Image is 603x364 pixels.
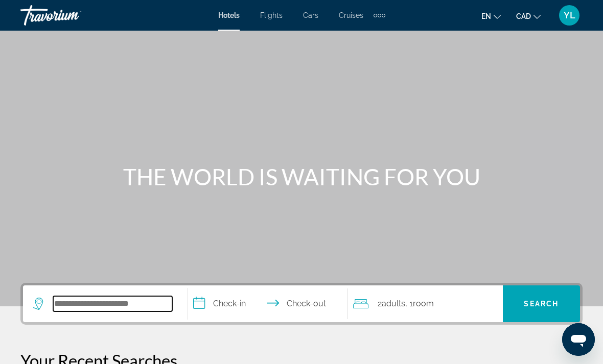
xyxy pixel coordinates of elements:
[378,297,405,311] span: 2
[405,297,434,311] span: , 1
[339,11,363,19] a: Cruises
[413,299,434,308] span: Room
[218,11,240,19] a: Hotels
[23,285,580,322] div: Search widget
[562,323,595,356] iframe: Button to launch messaging window
[503,285,580,322] button: Search
[382,299,405,308] span: Adults
[524,300,559,308] span: Search
[556,5,583,26] button: User Menu
[348,285,503,322] button: Travelers: 2 adults, 0 children
[260,11,283,19] a: Flights
[303,11,318,19] a: Cars
[188,285,348,322] button: Check in and out dates
[481,12,491,20] span: en
[564,10,575,20] span: YL
[481,9,501,23] button: Change language
[110,163,493,190] h1: THE WORLD IS WAITING FOR YOU
[20,2,123,29] a: Travorium
[516,9,541,23] button: Change currency
[374,7,385,23] button: Extra navigation items
[516,12,531,20] span: CAD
